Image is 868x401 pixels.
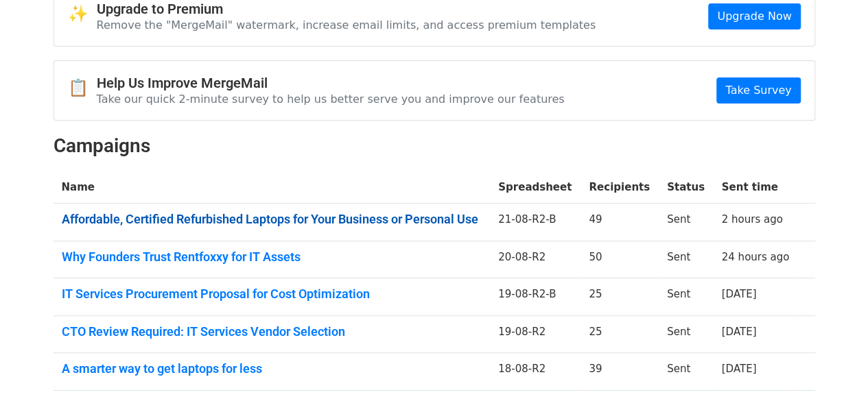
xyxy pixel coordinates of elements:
[490,278,580,316] td: 19-08-R2-B
[580,241,659,278] td: 50
[62,361,482,376] a: A smarter way to get laptops for less
[713,171,798,204] th: Sent time
[68,4,97,24] span: ✨
[97,92,565,106] p: Take our quick 2-minute survey to help us better serve you and improve our features
[68,78,97,98] span: 📋
[721,213,782,226] a: 2 hours ago
[97,18,596,32] p: Remove the "MergeMail" watermark, increase email limits, and access premium templates
[580,353,659,391] td: 39
[659,353,714,391] td: Sent
[490,315,580,353] td: 19-08-R2
[62,212,482,227] a: Affordable, Certified Refurbished Laptops for Your Business or Personal Use
[490,241,580,278] td: 20-08-R2
[490,171,580,204] th: Spreadsheet
[721,326,756,338] a: [DATE]
[490,204,580,241] td: 21-08-R2-B
[54,171,491,204] th: Name
[721,363,756,375] a: [DATE]
[580,171,659,204] th: Recipients
[659,278,714,316] td: Sent
[721,288,756,300] a: [DATE]
[708,3,800,29] a: Upgrade Now
[659,204,714,241] td: Sent
[659,241,714,278] td: Sent
[659,315,714,353] td: Sent
[62,324,482,339] a: CTO Review Required: IT Services Vendor Selection
[62,250,482,265] a: Why Founders Trust Rentfoxxy for IT Assets
[716,77,800,104] a: Take Survey
[54,134,815,158] h2: Campaigns
[580,204,659,241] td: 49
[580,278,659,316] td: 25
[799,335,868,401] iframe: Chat Widget
[97,75,565,91] h4: Help Us Improve MergeMail
[580,315,659,353] td: 25
[490,353,580,391] td: 18-08-R2
[97,1,596,17] h4: Upgrade to Premium
[659,171,714,204] th: Status
[721,251,789,263] a: 24 hours ago
[62,287,482,302] a: IT Services Procurement Proposal for Cost Optimization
